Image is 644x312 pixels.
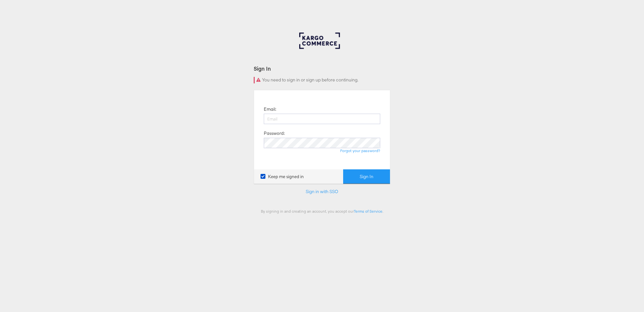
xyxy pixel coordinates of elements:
[264,114,380,124] input: Email
[354,209,382,214] a: Terms of Service
[340,148,380,153] a: Forgot your password?
[264,130,285,136] label: Password:
[254,65,390,72] div: Sign In
[306,189,338,194] a: Sign in with SSO
[343,169,390,184] button: Sign In
[254,77,390,83] div: You need to sign in or sign up before continuing.
[264,106,276,112] label: Email:
[261,174,304,180] label: Keep me signed in
[254,209,390,214] div: By signing in and creating an account, you accept our .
